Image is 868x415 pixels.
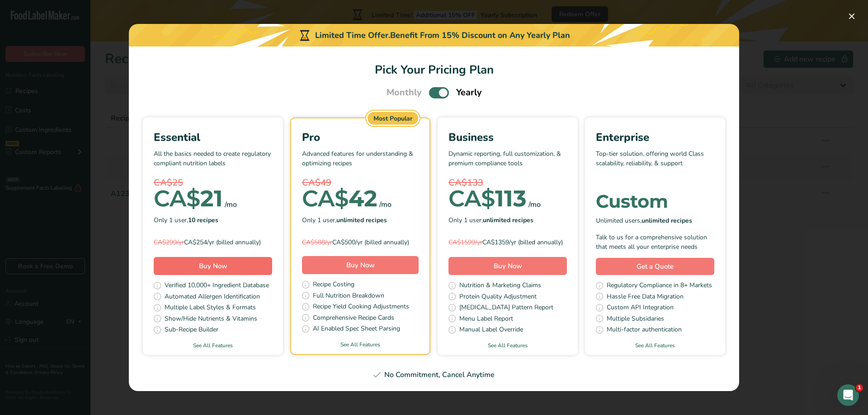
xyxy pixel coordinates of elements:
a: Get a Quote [596,258,714,275]
span: Regulatory Compliance in 8+ Markets [607,280,712,292]
span: Protein Quality Adjustment [459,292,537,303]
span: CA$ [448,185,495,212]
span: CA$588/yr [302,238,332,247]
button: Buy Now [448,257,567,275]
span: Verified 10,000+ Ingredient Database [165,280,269,292]
div: CA$500/yr (billed annually) [302,238,419,247]
span: Sub-Recipe Builder [165,325,218,336]
p: Top-tier solution, offering world Class scalability, reliability, & support [596,149,714,176]
div: Pro [302,129,419,145]
span: CA$299/yr [154,238,184,247]
b: 10 recipes [188,216,218,224]
b: unlimited recipes [483,216,533,224]
div: /mo [379,199,392,210]
div: Most Popular [368,112,418,125]
p: All the basics needed to create regulatory compliant nutrition labels [154,149,272,176]
div: Limited Time Offer. [129,24,739,47]
iframe: Intercom live chat [837,384,859,406]
a: See All Features [143,341,283,350]
div: /mo [225,199,237,210]
span: CA$1599/yr [448,238,482,247]
span: Full Nutrition Breakdown [313,291,384,302]
a: See All Features [291,340,429,349]
span: Menu Label Report [459,314,513,325]
span: Nutrition & Marketing Claims [459,280,541,292]
span: Recipe Yield Cooking Adjustments [313,302,409,313]
h1: Pick Your Pricing Plan [140,61,728,79]
span: CA$ [302,185,349,212]
div: No Commitment, Cancel Anytime [140,369,728,380]
div: Benefit From 15% Discount on Any Yearly Plan [390,29,570,42]
div: /mo [528,199,541,210]
a: See All Features [585,341,725,350]
span: Custom API Integration [607,303,674,314]
div: Business [448,129,567,145]
div: Essential [154,129,272,145]
span: Yearly [456,86,482,99]
div: CA$1359/yr (billed annually) [448,238,567,247]
div: CA$133 [448,176,567,190]
span: [MEDICAL_DATA] Pattern Report [459,303,553,314]
span: Unlimited users, [596,216,692,225]
div: Talk to us for a comprehensive solution that meets all your enterprise needs [596,233,714,252]
span: 1 [856,384,863,392]
span: Only 1 user, [302,215,387,225]
span: Buy Now [346,261,375,270]
span: Manual Label Override [459,325,523,336]
span: Show/Hide Nutrients & Vitamins [165,314,257,325]
div: Custom [596,192,714,210]
div: Enterprise [596,129,714,145]
span: CA$ [154,185,200,212]
div: 113 [448,190,527,208]
span: Buy Now [494,261,522,270]
span: Automated Allergen Identification [165,292,260,303]
b: unlimited recipes [336,216,387,224]
span: AI Enabled Spec Sheet Parsing [313,324,400,335]
div: CA$254/yr (billed annually) [154,238,272,247]
p: Advanced features for understanding & optimizing recipes [302,149,419,176]
button: Buy Now [302,256,419,274]
div: CA$25 [154,176,272,190]
span: Only 1 user, [448,215,533,225]
a: See All Features [438,341,578,350]
div: 42 [302,190,377,208]
span: Multiple Subsidaries [607,314,664,325]
div: CA$49 [302,176,419,190]
span: Only 1 user, [154,215,218,225]
b: unlimited recipes [642,216,692,225]
span: Multiple Label Styles & Formats [165,303,256,314]
span: Recipe Costing [313,280,354,291]
span: Hassle Free Data Migration [607,292,684,303]
p: Dynamic reporting, full customization, & premium compliance tools [448,149,567,176]
span: Comprehensive Recipe Cards [313,313,394,324]
span: Get a Quote [637,261,674,272]
span: Buy Now [199,261,227,270]
span: Multi-factor authentication [607,325,682,336]
span: Monthly [387,86,422,99]
div: 21 [154,190,223,208]
button: Buy Now [154,257,272,275]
